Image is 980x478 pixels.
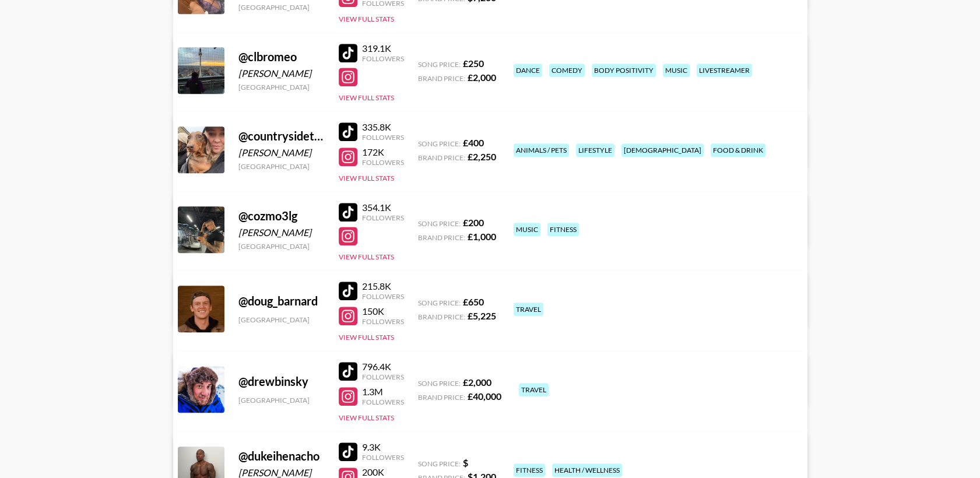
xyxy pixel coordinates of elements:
strong: £ 1,000 [468,231,496,242]
div: @ cozmo3lg [238,209,325,223]
button: View Full Stats [339,15,394,23]
div: music [514,223,540,236]
div: Followers [362,292,404,301]
div: 1.3M [362,386,404,398]
div: 215.8K [362,280,404,292]
div: music [663,64,690,77]
div: fitness [547,223,579,236]
span: Song Price: [418,379,461,388]
div: Followers [362,54,404,63]
div: Followers [362,213,404,222]
div: Followers [362,158,404,167]
button: View Full Stats [339,413,394,422]
div: [PERSON_NAME] [238,147,325,159]
span: Brand Price: [418,312,465,321]
button: View Full Stats [339,93,394,102]
div: 150K [362,305,404,317]
div: [PERSON_NAME] [238,68,325,79]
div: [PERSON_NAME] [238,227,325,238]
span: Song Price: [418,219,461,228]
div: Followers [362,133,404,142]
div: lifestyle [576,143,614,157]
button: View Full Stats [339,333,394,342]
div: @ clbromeo [238,50,325,64]
div: dance [514,64,542,77]
span: Song Price: [418,60,461,69]
div: [GEOGRAPHIC_DATA] [238,83,325,92]
div: @ dukeihenacho [238,449,325,463]
strong: $ [463,457,468,468]
div: food & drink [711,143,765,157]
div: @ drewbinsky [238,374,325,389]
button: View Full Stats [339,174,394,182]
span: Song Price: [418,139,461,148]
div: livestreamer [697,64,752,77]
div: travel [514,303,543,316]
div: [GEOGRAPHIC_DATA] [238,315,325,324]
span: Brand Price: [418,393,465,402]
div: 335.8K [362,121,404,133]
strong: £ 200 [463,217,484,228]
div: body positivity [592,64,656,77]
div: @ doug_barnard [238,294,325,308]
div: [GEOGRAPHIC_DATA] [238,162,325,171]
div: 796.4K [362,361,404,372]
strong: £ 2,250 [468,151,496,162]
strong: £ 2,000 [468,72,496,83]
div: animals / pets [514,143,569,157]
div: [DEMOGRAPHIC_DATA] [621,143,704,157]
div: [GEOGRAPHIC_DATA] [238,3,325,12]
span: Brand Price: [418,153,465,162]
div: fitness [514,463,545,477]
strong: £ 250 [463,58,484,69]
div: travel [519,383,549,396]
span: Song Price: [418,459,461,468]
div: 172K [362,146,404,158]
strong: £ 5,225 [468,310,496,321]
div: health / wellness [552,463,622,477]
div: [GEOGRAPHIC_DATA] [238,396,325,405]
div: 200K [362,466,404,478]
strong: £ 2,000 [463,377,491,388]
div: 354.1K [362,202,404,213]
div: Followers [362,453,404,462]
strong: £ 650 [463,296,484,307]
div: Followers [362,372,404,381]
strong: £ 40,000 [468,391,501,402]
span: Brand Price: [418,74,465,83]
div: 319.1K [362,43,404,54]
strong: £ 400 [463,137,484,148]
span: Brand Price: [418,233,465,242]
div: comedy [549,64,585,77]
div: [GEOGRAPHIC_DATA] [238,242,325,251]
div: Followers [362,317,404,326]
div: Followers [362,398,404,406]
div: 9.3K [362,441,404,453]
div: @ countrysidetails [238,129,325,143]
button: View Full Stats [339,252,394,261]
span: Song Price: [418,298,461,307]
